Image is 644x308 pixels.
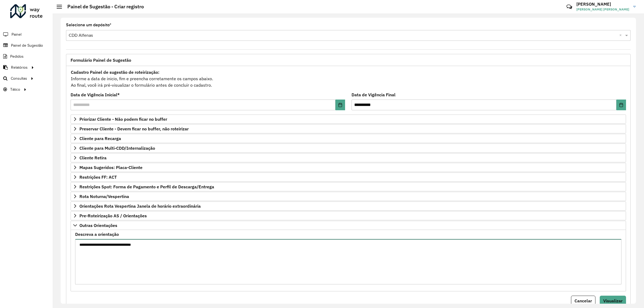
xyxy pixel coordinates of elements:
[10,54,24,59] span: Pedidos
[79,194,129,199] span: Rota Noturna/Vespertina
[71,134,626,143] a: Cliente para Recarga
[71,211,626,220] a: Pre-Roteirização AS / Orientações
[11,43,43,48] span: Painel de Sugestão
[79,175,117,179] span: Restrições FF: ACT
[79,204,201,208] span: Orientações Rota Vespertina Janela de horário extraordinária
[600,296,626,306] button: Visualizar
[71,144,626,153] a: Cliente para Multi-CDD/Internalização
[352,91,396,98] label: Data de Vigência Final
[571,296,595,306] button: Cancelar
[576,2,629,7] h3: [PERSON_NAME]
[75,231,119,237] label: Descreva a orientação
[79,185,214,189] span: Restrições Spot: Forma de Pagamento e Perfil de Descarga/Entrega
[71,173,626,182] a: Restrições FF: ACT
[603,298,623,303] span: Visualizar
[79,146,155,150] span: Cliente para Multi-CDD/Internalização
[71,69,159,75] strong: Cadastro Painel de sugestão de roteirização:
[79,223,117,228] span: Outras Orientações
[71,221,626,230] a: Outras Orientações
[71,58,131,62] span: Formulário Painel de Sugestão
[79,214,147,218] span: Pre-Roteirização AS / Orientações
[576,7,629,12] span: [PERSON_NAME] [PERSON_NAME]
[79,127,189,131] span: Preservar Cliente - Devem ficar no buffer, não roteirizar
[66,22,111,28] label: Selecione um depósito
[335,100,345,110] button: Choose Date
[12,32,21,37] span: Painel
[71,153,626,162] a: Cliente Retira
[71,230,626,291] div: Outras Orientações
[71,124,626,133] a: Preservar Cliente - Devem ficar no buffer, não roteirizar
[79,165,142,170] span: Mapas Sugeridos: Placa-Cliente
[71,182,626,191] a: Restrições Spot: Forma de Pagamento e Perfil de Descarga/Entrega
[71,201,626,211] a: Orientações Rota Vespertina Janela de horário extraordinária
[619,32,624,39] span: Clear all
[71,91,120,98] label: Data de Vigência Inicial
[62,4,144,10] h2: Painel de Sugestão - Criar registro
[10,87,20,92] span: Tático
[71,192,626,201] a: Rota Noturna/Vespertina
[79,136,121,141] span: Cliente para Recarga
[79,156,107,160] span: Cliente Retira
[616,100,626,110] button: Choose Date
[71,163,626,172] a: Mapas Sugeridos: Placa-Cliente
[11,65,28,70] span: Relatórios
[563,1,575,13] a: Contato Rápido
[71,69,626,89] div: Informe a data de inicio, fim e preencha corretamente os campos abaixo. Ao final, você irá pré-vi...
[79,117,167,121] span: Priorizar Cliente - Não podem ficar no buffer
[575,298,592,303] span: Cancelar
[11,76,27,81] span: Consultas
[71,115,626,124] a: Priorizar Cliente - Não podem ficar no buffer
